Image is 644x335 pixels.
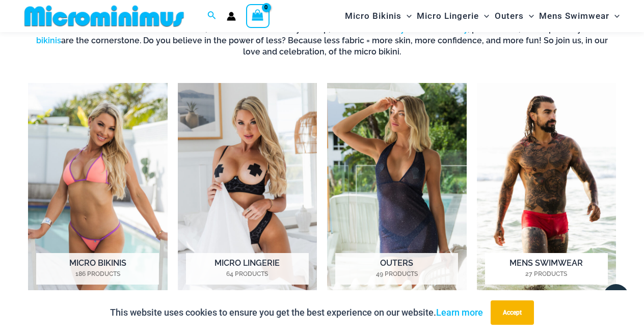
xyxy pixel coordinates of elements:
[36,269,159,278] mark: 186 Products
[414,3,492,29] a: Micro LingerieMenu ToggleMenu Toggle
[436,307,483,318] a: Learn more
[178,83,317,299] img: Micro Lingerie
[485,269,608,278] mark: 27 Products
[401,3,412,29] span: Menu Toggle
[492,3,536,29] a: OutersMenu ToggleMenu Toggle
[536,3,622,29] a: Mens SwimwearMenu ToggleMenu Toggle
[479,3,489,29] span: Menu Toggle
[524,3,534,29] span: Menu Toggle
[327,83,467,299] a: Visit product category Outers
[477,83,616,299] img: Mens Swimwear
[491,300,534,325] button: Accept
[345,3,401,29] span: Micro Bikinis
[186,269,309,278] mark: 64 Products
[342,3,414,29] a: Micro BikinisMenu ToggleMenu Toggle
[28,83,168,299] img: Micro Bikinis
[36,24,604,45] a: micro bikinis
[246,4,270,27] a: View Shopping Cart, empty
[186,253,309,285] h2: Micro Lingerie
[36,253,159,285] h2: Micro Bikinis
[20,5,188,27] img: MM SHOP LOGO FLAT
[207,10,217,22] a: Search icon link
[327,83,467,299] img: Outers
[28,83,168,299] a: Visit product category Micro Bikinis
[227,12,236,21] a: Account icon link
[495,3,524,29] span: Outers
[178,83,317,299] a: Visit product category Micro Lingerie
[110,305,483,320] p: This website uses cookies to ensure you get the best experience on our website.
[485,253,608,285] h2: Mens Swimwear
[335,269,458,278] mark: 49 Products
[609,3,620,29] span: Menu Toggle
[335,253,458,285] h2: Outers
[539,3,609,29] span: Mens Swimwear
[341,2,624,31] nav: Site Navigation
[28,12,616,58] h6: This is the extraordinary world of Microminimus, the ultimate destination for the micro bikini, c...
[477,83,616,299] a: Visit product category Mens Swimwear
[417,3,479,29] span: Micro Lingerie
